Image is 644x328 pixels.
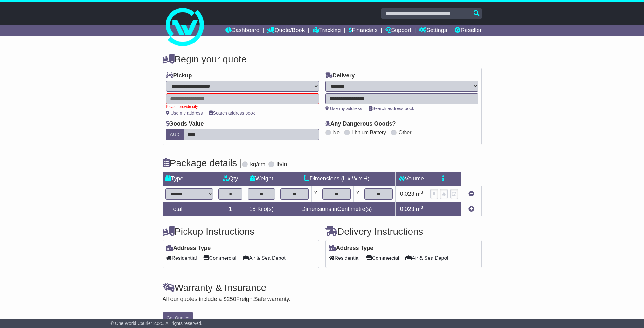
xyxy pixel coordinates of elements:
a: Use my address [166,110,203,115]
td: Qty [216,172,245,186]
a: Reseller [455,25,481,36]
td: Kilo(s) [245,202,278,216]
a: Quote/Book [267,25,305,36]
span: 0.023 [400,206,414,212]
td: Total [163,202,216,216]
label: Pickup [166,72,192,79]
h4: Pickup Instructions [163,226,319,237]
a: Financials [349,25,377,36]
a: Search address book [209,110,255,115]
label: Address Type [329,245,374,252]
label: AUD [166,129,184,140]
a: Add new item [468,206,474,212]
span: Air & Sea Depot [243,253,286,263]
td: x [311,186,320,202]
h4: Warranty & Insurance [163,282,482,293]
div: Please provide city [166,104,319,109]
label: lb/in [276,161,287,168]
label: Lithium Battery [352,129,386,135]
h4: Begin your quote [163,54,482,64]
label: Other [399,129,412,135]
a: Support [385,25,411,36]
label: Delivery [325,72,355,79]
span: Residential [329,253,360,263]
a: Settings [419,25,447,36]
button: Get Quotes [163,312,194,324]
div: All our quotes include a $ FreightSafe warranty. [163,296,482,303]
a: Tracking [313,25,341,36]
span: Commercial [203,253,236,263]
a: Dashboard [225,25,260,36]
a: Search address book [369,106,414,111]
td: Weight [245,172,278,186]
a: Use my address [325,106,362,111]
label: Goods Value [166,121,204,128]
h4: Delivery Instructions [325,226,482,237]
td: x [354,186,362,202]
span: Commercial [366,253,399,263]
span: Air & Sea Depot [405,253,448,263]
label: kg/cm [250,161,265,168]
td: Dimensions in Centimetre(s) [278,202,396,216]
span: © One World Courier 2025. All rights reserved. [111,321,203,326]
sup: 3 [421,190,423,194]
label: Any Dangerous Goods? [325,121,396,128]
td: 1 [216,202,245,216]
label: No [333,129,340,135]
span: m [416,191,423,197]
a: Remove this item [468,191,474,197]
td: Volume [396,172,427,186]
span: Residential [166,253,197,263]
span: 18 [249,206,256,212]
h4: Package details | [163,158,242,168]
span: 250 [227,296,236,302]
span: m [416,206,423,212]
td: Dimensions (L x W x H) [278,172,396,186]
span: 0.023 [400,191,414,197]
label: Address Type [166,245,211,252]
sup: 3 [421,205,423,210]
td: Type [163,172,216,186]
